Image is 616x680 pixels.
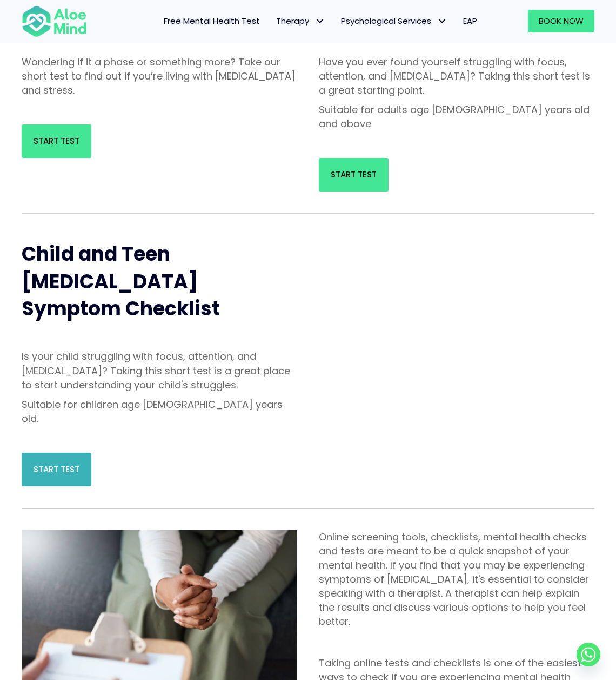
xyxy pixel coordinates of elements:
p: Wondering if it a phase or something more? Take our short test to find out if you’re living with ... [22,55,297,97]
nav: Menu [98,10,485,32]
span: Free Mental Health Test [164,15,260,27]
img: Aloe mind Logo [22,5,87,38]
a: Whatsapp [577,643,600,666]
a: Start Test [22,453,91,486]
a: Start Test [22,124,91,158]
a: Free Mental Health Test [156,10,268,32]
a: Psychological ServicesPsychological Services: submenu [333,10,455,32]
a: Book Now [528,10,594,32]
a: EAP [455,10,485,32]
p: Suitable for children age [DEMOGRAPHIC_DATA] years old. [22,398,297,426]
a: TherapyTherapy: submenu [268,10,333,32]
span: Therapy: submenu [312,14,327,29]
p: Suitable for adults age [DEMOGRAPHIC_DATA] years old and above [319,103,594,131]
a: Start Test [319,158,389,192]
p: Is your child struggling with focus, attention, and [MEDICAL_DATA]? Taking this short test is a g... [22,349,297,392]
span: Therapy [276,15,325,27]
span: Start Test [34,135,79,147]
span: Psychological Services: submenu [434,14,450,29]
span: EAP [463,15,477,27]
p: Have you ever found yourself struggling with focus, attention, and [MEDICAL_DATA]? Taking this sh... [319,55,594,97]
span: Start Test [34,464,79,475]
span: Start Test [331,169,377,180]
span: Book Now [539,15,584,27]
p: Online screening tools, checklists, mental health checks and tests are meant to be a quick snapsh... [319,530,594,629]
span: Psychological Services [341,15,447,27]
span: Child and Teen [MEDICAL_DATA] Symptom Checklist [22,240,220,322]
